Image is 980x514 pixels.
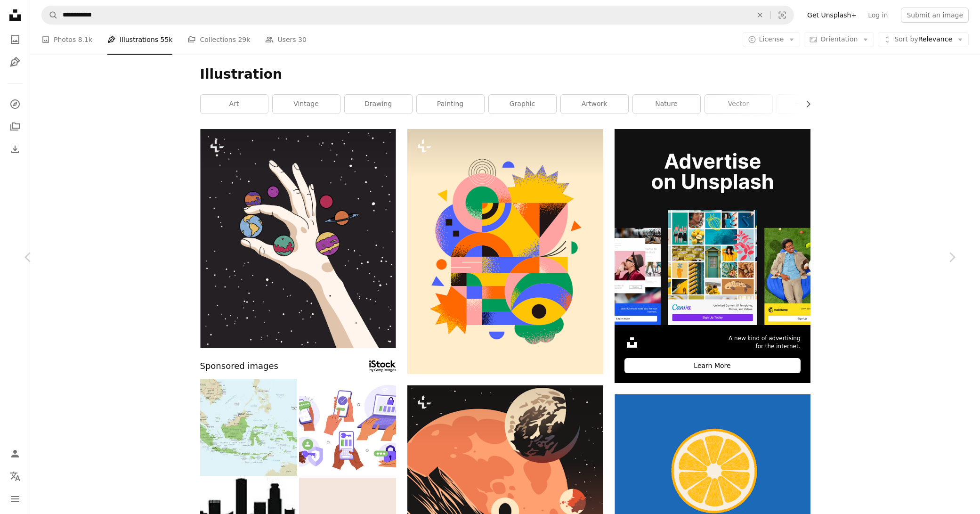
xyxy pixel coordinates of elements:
[41,6,794,24] form: Find visuals sitewide
[265,24,307,55] a: Users 30
[6,490,24,508] button: Menu
[862,8,893,23] a: Log in
[894,35,952,44] span: Relevance
[345,95,412,114] a: drawing
[200,359,278,373] span: Sponsored images
[299,379,396,476] img: cyber security hands
[200,234,396,243] a: Rainbow colored planets in space. Save world, environment pollution or World Earth Day concept. A...
[729,335,801,351] span: A new kind of advertising for the internet.
[42,6,58,24] button: Search Unsplash
[633,95,700,114] a: nature
[6,117,24,136] a: Collections
[615,466,810,475] a: A picture of an orange on a blue background
[750,6,770,24] button: Clear
[6,444,24,463] a: Log in / Sign up
[615,129,810,325] img: file-1636576776643-80d394b7be57image
[705,95,772,114] a: vector
[298,34,307,45] span: 30
[561,95,628,114] a: artwork
[6,53,24,72] a: Illustrations
[6,467,24,486] button: Language
[407,247,603,255] a: A colorful abstract painting on a beige background
[878,32,969,47] button: Sort byRelevance
[743,32,801,47] button: License
[6,30,24,49] a: Photos
[624,335,640,350] img: file-1631306537910-2580a29a3cfcimage
[901,8,969,23] button: Submit an image
[624,358,801,373] div: Learn More
[6,95,24,114] a: Explore
[489,95,556,114] a: graphic
[923,212,980,302] a: Next
[417,95,484,114] a: painting
[894,35,918,43] span: Sort by
[802,8,862,23] a: Get Unsplash+
[200,379,297,476] img: Indonesia detailed map with regions and cities of the country.
[759,35,784,43] span: License
[804,32,874,47] button: Orientation
[771,6,794,24] button: Visual search
[238,34,250,45] span: 29k
[78,34,92,45] span: 8.1k
[41,24,92,55] a: Photos 8.1k
[615,129,810,383] a: A new kind of advertisingfor the internet.Learn More
[407,129,603,374] img: A colorful abstract painting on a beige background
[200,66,810,83] h1: Illustration
[777,95,844,114] a: historical
[273,95,340,114] a: vintage
[6,140,24,159] a: Download History
[187,24,250,55] a: Collections 29k
[201,95,268,114] a: art
[820,35,858,43] span: Orientation
[200,129,396,348] img: Rainbow colored planets in space. Save world, environment pollution or World Earth Day concept. A...
[800,95,810,114] button: scroll list to the right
